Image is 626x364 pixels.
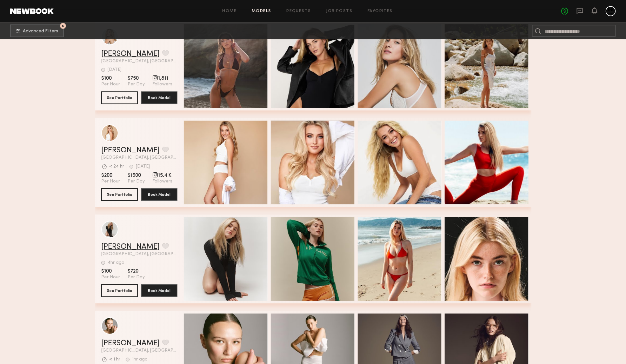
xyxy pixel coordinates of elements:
button: See Portfolio [101,188,138,201]
a: Favorites [368,9,393,13]
button: Book Model [141,284,177,297]
span: 5 [62,24,64,27]
span: [GEOGRAPHIC_DATA], [GEOGRAPHIC_DATA] [101,252,177,256]
button: 5Advanced Filters [10,24,64,37]
div: 1hr ago [132,357,148,362]
a: [PERSON_NAME] [101,243,160,251]
span: Per Hour [101,179,120,184]
button: See Portfolio [101,284,138,297]
a: [PERSON_NAME] [101,340,160,347]
span: $200 [101,172,120,179]
span: 1,811 [152,75,172,82]
span: [GEOGRAPHIC_DATA], [GEOGRAPHIC_DATA] [101,59,177,63]
div: [DATE] [108,68,122,72]
button: See Portfolio [101,91,138,104]
a: Models [252,9,271,13]
span: 15.4 K [152,172,172,179]
span: Per Hour [101,275,120,280]
span: [GEOGRAPHIC_DATA], [GEOGRAPHIC_DATA] [101,156,177,160]
div: [DATE] [136,164,150,169]
span: $100 [101,75,120,82]
a: Job Posts [326,9,353,13]
span: [GEOGRAPHIC_DATA], [GEOGRAPHIC_DATA] [101,348,177,353]
a: Home [223,9,237,13]
span: Followers [152,179,172,184]
span: Per Day [128,82,145,87]
span: Per Day [128,179,145,184]
span: $1500 [128,172,145,179]
span: Followers [152,82,172,87]
a: [PERSON_NAME] [101,50,160,58]
div: < 24 hr [109,164,124,169]
span: Per Hour [101,82,120,87]
button: Book Model [141,188,177,201]
span: Per Day [128,275,145,280]
button: Book Model [141,91,177,104]
a: Requests [287,9,311,13]
a: [PERSON_NAME] [101,147,160,154]
span: $750 [128,75,145,82]
span: Advanced Filters [23,29,58,34]
span: $100 [101,268,120,275]
span: $720 [128,268,145,275]
div: < 1 hr [109,357,120,362]
div: 4hr ago [108,261,124,265]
